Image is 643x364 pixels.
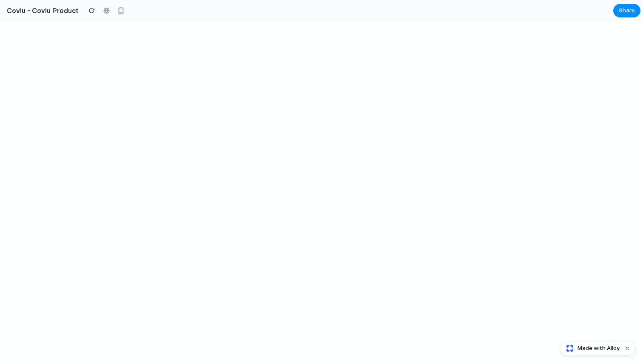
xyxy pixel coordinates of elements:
span: Made with Alloy [578,344,620,353]
button: Share [613,4,640,17]
h2: Coviu - Coviu Product [3,6,79,16]
a: Made with Alloy [560,344,620,353]
span: Share [619,6,635,15]
button: Dismiss watermark [622,343,632,353]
